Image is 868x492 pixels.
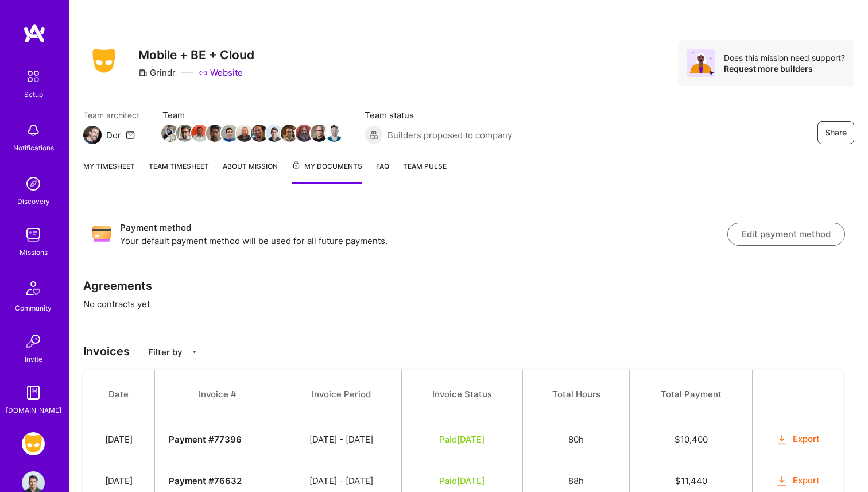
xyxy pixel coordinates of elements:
[83,160,135,184] a: My timesheet
[20,246,48,258] div: Missions
[191,348,198,356] i: icon CaretDown
[148,346,183,358] p: Filter by
[169,475,242,486] strong: Payment # 76632
[522,419,629,460] td: 80h
[20,274,47,302] img: Community
[207,123,222,143] a: Team Member Avatar
[439,434,485,445] span: Paid [DATE]
[15,302,52,314] div: Community
[22,223,45,246] img: teamwork
[251,125,268,142] img: Team Member Avatar
[281,370,401,419] th: Invoice Period
[267,123,282,143] a: Team Member Avatar
[83,419,154,460] td: [DATE]
[176,125,193,142] img: Team Member Avatar
[83,370,154,419] th: Date
[154,370,281,419] th: Invoice #
[138,67,176,79] div: Grindr
[325,125,343,142] img: Team Member Avatar
[296,125,313,142] img: Team Member Avatar
[162,123,177,143] a: Team Member Avatar
[776,433,789,447] i: icon OrangeDownload
[522,370,629,419] th: Total Hours
[223,160,278,184] a: About Mission
[311,125,328,142] img: Team Member Avatar
[327,123,342,143] a: Team Member Avatar
[138,48,254,62] h3: Mobile + BE + Cloud
[83,126,102,144] img: Team Architect
[266,125,283,142] img: Team Member Avatar
[22,172,45,195] img: discovery
[776,433,820,446] button: Export
[192,123,207,143] a: Team Member Avatar
[21,64,45,88] img: setup
[281,419,401,460] td: [DATE] - [DATE]
[292,160,362,173] span: My Documents
[727,223,845,246] button: Edit payment method
[120,235,727,247] p: Your default payment method will be used for all future payments.
[403,160,447,184] a: Team Pulse
[724,63,845,74] div: Request more builders
[817,121,854,144] button: Share
[19,432,48,455] a: Grindr: Mobile + BE + Cloud
[23,23,46,44] img: logo
[149,160,209,184] a: Team timesheet
[17,195,50,207] div: Discovery
[206,125,223,142] img: Team Member Avatar
[282,123,297,143] a: Team Member Avatar
[162,109,342,121] span: Team
[365,126,383,144] img: Builders proposed to company
[687,49,715,77] img: Avatar
[92,225,111,243] img: Payment method
[252,123,267,143] a: Team Member Avatar
[281,125,298,142] img: Team Member Avatar
[83,279,854,293] h3: Agreements
[22,381,45,404] img: guide book
[13,142,54,154] div: Notifications
[22,330,45,353] img: Invite
[6,404,61,416] div: [DOMAIN_NAME]
[236,125,253,142] img: Team Member Avatar
[22,119,45,142] img: bell
[120,221,727,235] h3: Payment method
[83,109,139,121] span: Team architect
[630,419,753,460] td: $ 10,400
[161,125,179,142] img: Team Member Avatar
[177,123,192,143] a: Team Member Avatar
[724,52,845,63] div: Does this mission need support?
[25,353,42,365] div: Invite
[191,125,208,142] img: Team Member Avatar
[292,160,362,184] a: My Documents
[630,370,753,419] th: Total Payment
[439,475,485,486] span: Paid [DATE]
[401,370,522,419] th: Invoice Status
[126,130,135,140] i: icon Mail
[365,109,512,121] span: Team status
[312,123,327,143] a: Team Member Avatar
[825,127,847,138] span: Share
[376,160,389,184] a: FAQ
[776,474,820,487] button: Export
[776,475,789,488] i: icon OrangeDownload
[83,45,125,76] img: Company Logo
[297,123,312,143] a: Team Member Avatar
[106,129,121,141] div: Dor
[237,123,252,143] a: Team Member Avatar
[221,125,238,142] img: Team Member Avatar
[24,88,43,100] div: Setup
[22,432,45,455] img: Grindr: Mobile + BE + Cloud
[138,68,148,78] i: icon CompanyGray
[83,344,854,358] h3: Invoices
[169,434,242,445] strong: Payment # 77396
[222,123,237,143] a: Team Member Avatar
[199,67,243,79] a: Website
[387,129,512,141] span: Builders proposed to company
[403,162,447,171] span: Team Pulse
